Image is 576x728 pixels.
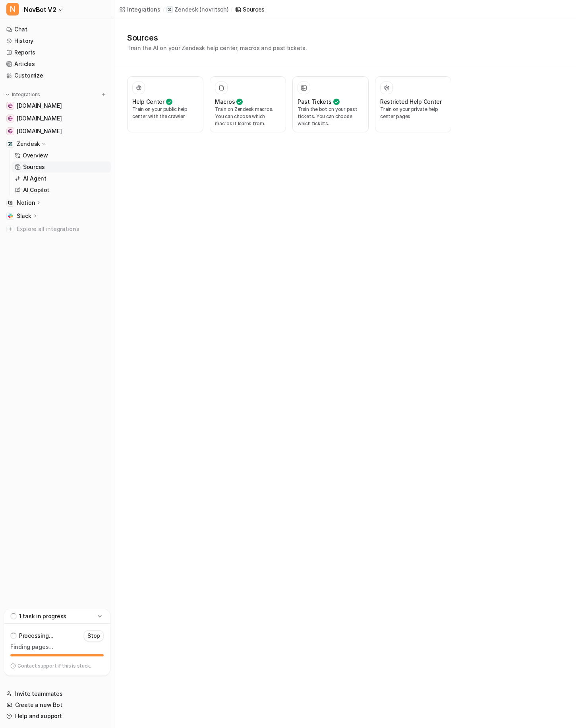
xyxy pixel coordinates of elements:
a: Sources [235,5,265,14]
a: Integrations [119,5,160,14]
a: Invite teammates [3,688,111,699]
p: Contact support if this is stuck. [17,663,91,669]
p: ( novritsch ) [199,6,228,14]
a: Zendesk(novritsch) [166,6,228,14]
button: Restricted Help CenterTrain on your private help center pages [375,76,451,132]
a: us.novritsch.com[DOMAIN_NAME] [3,126,111,137]
h3: Past Tickets [298,97,332,106]
p: Train on your public help center with the crawler [132,106,198,120]
div: Sources [243,5,265,14]
h3: Macros [215,97,235,106]
h1: Sources [127,32,307,44]
a: AI Copilot [12,184,111,196]
span: [DOMAIN_NAME] [17,115,62,122]
p: Sources [23,163,45,171]
button: Stop [84,630,104,641]
p: AI Copilot [23,186,49,194]
h3: Help Center [132,97,164,106]
button: Integrations [3,91,43,99]
p: Integrations [12,91,40,98]
img: explore all integrations [6,225,14,233]
a: Help and support [3,711,111,722]
span: N [6,3,19,16]
div: Integrations [127,5,160,14]
img: Notion [8,200,13,205]
a: Chat [3,24,111,35]
img: expand menu [5,92,10,97]
button: Help CenterTrain on your public help center with the crawler [127,76,203,132]
p: Processing... [19,632,53,640]
a: Sources [12,161,111,173]
img: Slack [8,214,13,218]
a: Overview [12,150,111,161]
a: Customize [3,70,111,81]
span: NovBot V2 [24,4,56,15]
span: Explore all integrations [17,223,108,235]
p: Train on your private help center pages [380,106,446,120]
a: History [3,35,111,47]
img: eu.novritsch.com [8,116,13,121]
h3: Restricted Help Center [380,97,442,106]
span: / [163,6,164,13]
span: [DOMAIN_NAME] [17,127,62,135]
a: Create a new Bot [3,699,111,711]
img: us.novritsch.com [8,129,13,134]
a: Articles [3,58,111,70]
p: Train the AI on your Zendesk help center, macros and past tickets. [127,44,307,52]
img: support.novritsch.com [8,103,13,108]
p: 1 task in progress [19,612,66,620]
img: Zendesk [8,142,13,146]
span: / [231,6,232,13]
a: Reports [3,47,111,58]
p: Slack [17,212,31,220]
button: Past TicketsTrain the bot on your past tickets. You can choose which tickets. [292,76,369,132]
a: AI Agent [12,173,111,184]
p: Finding pages… [10,643,104,651]
p: AI Agent [23,175,46,182]
span: [DOMAIN_NAME] [17,102,62,110]
p: Zendesk [174,6,198,14]
p: Zendesk [17,140,40,148]
p: Stop [87,632,100,640]
a: Explore all integrations [3,223,111,235]
img: menu_add.svg [101,92,106,97]
a: support.novritsch.com[DOMAIN_NAME] [3,100,111,111]
p: Train on Zendesk macros. You can choose which macros it learns from. [215,106,281,127]
p: Overview [23,151,48,159]
a: eu.novritsch.com[DOMAIN_NAME] [3,113,111,124]
p: Train the bot on your past tickets. You can choose which tickets. [298,106,363,127]
p: Notion [17,199,35,207]
button: MacrosTrain on Zendesk macros. You can choose which macros it learns from. [210,76,286,132]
